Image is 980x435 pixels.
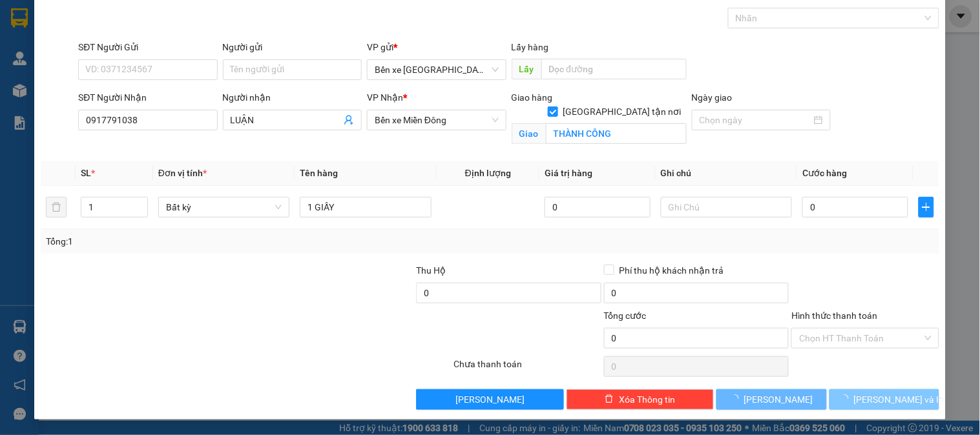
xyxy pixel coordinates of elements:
span: Lấy hàng [512,42,549,52]
div: VP gửi [367,40,506,54]
span: loading [730,394,744,403]
button: [PERSON_NAME] [416,389,563,410]
input: Ghi Chú [661,197,792,217]
input: Dọc đường [541,59,687,79]
span: Giao [512,123,546,144]
span: Tên hàng [300,168,338,178]
div: SĐT Người Gửi [78,40,217,54]
span: VP Nhận [367,92,403,103]
input: 0 [545,197,651,217]
input: Ngày giao [700,113,811,127]
button: plus [919,197,934,217]
span: Phí thu hộ khách nhận trả [614,263,729,278]
span: Thu Hộ [416,265,446,276]
button: delete [46,197,67,217]
span: user-add [344,115,354,125]
div: SĐT Người Nhận [78,90,217,105]
span: SL [81,168,91,178]
span: [PERSON_NAME] [455,392,525,407]
span: [GEOGRAPHIC_DATA] tận nơi [558,105,687,119]
div: Tổng: 1 [46,234,379,248]
span: [PERSON_NAME] và In [854,392,944,407]
span: Xóa Thông tin [619,392,675,407]
button: deleteXóa Thông tin [567,389,714,410]
span: Bến xe Miền Đông [375,110,498,130]
span: plus [919,202,933,212]
input: VD: Bàn, Ghế [300,197,431,217]
span: Định lượng [465,168,511,178]
span: Giao hàng [512,92,553,103]
label: Ngày giao [692,92,733,103]
label: Hình thức thanh toán [791,310,877,321]
button: [PERSON_NAME] và In [829,389,939,410]
span: Lấy [512,59,541,79]
th: Ghi chú [656,161,797,186]
button: [PERSON_NAME] [716,389,826,410]
span: Bất kỳ [166,197,282,217]
span: Bến xe Quảng Ngãi [375,60,498,79]
span: Giá trị hàng [545,168,592,178]
input: Giao tận nơi [546,123,687,144]
div: Chưa thanh toán [452,357,602,379]
span: delete [605,394,614,405]
div: Người nhận [223,90,362,105]
span: Tổng cước [604,310,647,321]
span: Cước hàng [802,168,847,178]
span: Đơn vị tính [158,168,207,178]
span: [PERSON_NAME] [744,392,813,407]
div: Người gửi [223,40,362,54]
span: loading [840,394,854,403]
